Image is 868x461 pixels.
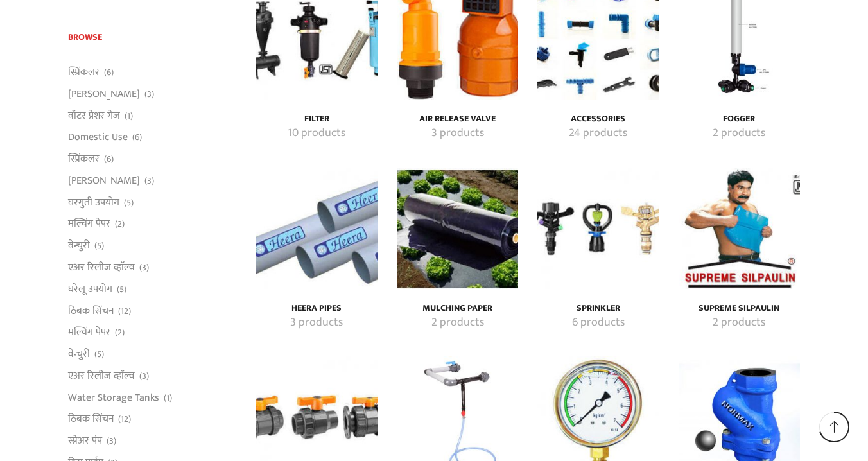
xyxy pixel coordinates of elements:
[551,303,645,314] h4: Sprinkler
[68,191,119,213] a: घरगुती उपयोग
[118,413,131,426] span: (12)
[68,365,135,387] a: एअर रिलीज व्हाॅल्व
[139,370,149,383] span: (3)
[115,326,125,339] span: (2)
[270,315,363,331] a: Visit product category Heera Pipes
[679,168,800,289] a: Visit product category Supreme Silpaulin
[104,153,114,166] span: (6)
[693,114,786,125] h4: Fogger
[115,218,125,230] span: (2)
[397,168,518,289] a: Visit product category Mulching Paper
[693,114,786,125] a: Visit product category Fogger
[551,125,645,142] a: Visit product category Accessories
[411,125,504,142] a: Visit product category Air Release Valve
[693,303,786,314] h4: Supreme Silpaulin
[132,131,142,144] span: (6)
[537,168,659,289] img: Sprinkler
[68,387,159,408] a: Water Storage Tanks
[125,110,133,123] span: (1)
[124,196,134,209] span: (5)
[68,322,110,344] a: मल्चिंग पेपर
[68,30,102,44] span: Browse
[411,303,504,314] a: Visit product category Mulching Paper
[411,315,504,331] a: Visit product category Mulching Paper
[68,83,140,105] a: [PERSON_NAME]
[144,88,154,101] span: (3)
[411,114,504,125] a: Visit product category Air Release Valve
[288,125,345,142] mark: 10 products
[270,114,363,125] h4: Filter
[551,114,645,125] h4: Accessories
[68,235,90,257] a: वेन्चुरी
[713,125,765,142] mark: 2 products
[572,315,625,331] mark: 6 products
[68,105,120,126] a: वॉटर प्रेशर गेज
[397,168,518,289] img: Mulching Paper
[68,257,135,279] a: एअर रिलीज व्हाॅल्व
[270,125,363,142] a: Visit product category Filter
[68,170,140,191] a: [PERSON_NAME]
[551,303,645,314] a: Visit product category Sprinkler
[679,168,800,289] img: Supreme Silpaulin
[693,125,786,142] a: Visit product category Fogger
[68,213,110,235] a: मल्चिंग पेपर
[411,303,504,314] h4: Mulching Paper
[107,435,116,448] span: (3)
[94,348,104,361] span: (5)
[68,408,114,430] a: ठिबक सिंचन
[68,278,112,300] a: घरेलू उपयोग
[256,168,378,289] a: Visit product category Heera Pipes
[139,261,149,274] span: (3)
[551,114,645,125] a: Visit product category Accessories
[569,125,627,142] mark: 24 products
[537,168,659,289] a: Visit product category Sprinkler
[118,305,131,318] span: (12)
[144,175,154,187] span: (3)
[164,392,172,404] span: (1)
[68,344,90,365] a: वेन्चुरी
[117,283,126,296] span: (5)
[693,303,786,314] a: Visit product category Supreme Silpaulin
[713,315,765,331] mark: 2 products
[68,430,102,452] a: स्प्रेअर पंप
[411,114,504,125] h4: Air Release Valve
[551,315,645,331] a: Visit product category Sprinkler
[270,303,363,314] h4: Heera Pipes
[431,315,484,331] mark: 2 products
[431,125,484,142] mark: 3 products
[256,168,378,289] img: Heera Pipes
[68,126,128,148] a: Domestic Use
[94,239,104,252] span: (5)
[290,315,343,331] mark: 3 products
[693,315,786,331] a: Visit product category Supreme Silpaulin
[270,303,363,314] a: Visit product category Heera Pipes
[68,148,100,170] a: स्प्रिंकलर
[270,114,363,125] a: Visit product category Filter
[68,65,100,83] a: स्प्रिंकलर
[104,66,114,79] span: (6)
[68,300,114,322] a: ठिबक सिंचन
